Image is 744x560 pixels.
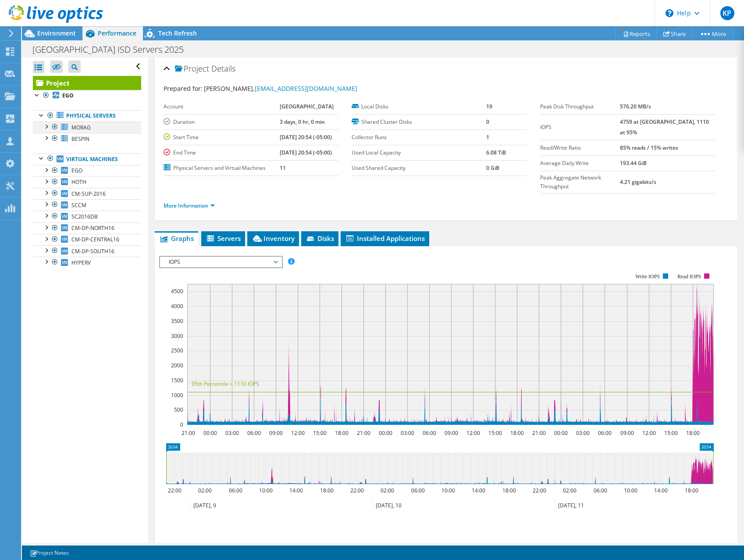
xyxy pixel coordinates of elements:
[171,302,183,310] text: 4000
[203,429,217,437] text: 00:00
[33,122,141,133] a: MORAG
[472,487,485,494] text: 14:00
[247,429,261,437] text: 06:00
[280,118,325,126] b: 3 days, 0 hr, 0 min
[204,84,357,93] span: [PERSON_NAME],
[171,317,183,325] text: 3500
[441,487,455,494] text: 10:00
[486,103,492,110] b: 19
[642,429,656,437] text: 12:00
[620,103,651,110] b: 576.20 MB/s
[171,391,183,399] text: 1000
[33,165,141,176] a: EGO
[180,421,183,428] text: 0
[37,29,76,37] span: Environment
[71,178,86,186] span: HOTH
[620,429,634,437] text: 09:00
[33,90,141,101] a: EGO
[164,148,280,157] label: End Time
[229,487,242,494] text: 06:00
[620,144,678,151] b: 85% reads / 15% writes
[445,429,458,437] text: 09:00
[350,487,364,494] text: 22:00
[510,429,524,437] text: 18:00
[540,123,620,132] label: IOPS
[71,248,114,255] span: CM-DP-SOUTH16
[198,487,212,494] text: 02:00
[71,213,98,220] span: SC2016DB
[345,234,425,243] span: Installed Applications
[164,118,280,126] label: Duration
[280,149,332,156] b: [DATE] 20:54 (-05:00)
[615,27,657,40] a: Reports
[532,429,546,437] text: 21:00
[164,133,280,142] label: Start Time
[657,27,693,40] a: Share
[175,65,209,73] span: Project
[33,199,141,211] a: SCCM
[62,92,74,99] b: EGO
[620,118,709,136] b: 4759 at [GEOGRAPHIC_DATA], 1110 at 95%
[486,164,499,172] b: 0 GiB
[33,245,141,257] a: CM-DP-SOUTH16
[686,429,700,437] text: 18:00
[320,487,334,494] text: 18:00
[486,133,489,141] b: 1
[563,487,577,494] text: 02:00
[71,167,82,174] span: EGO
[71,236,119,243] span: CM-DP-CENTRAL16
[379,429,392,437] text: 00:00
[171,332,183,340] text: 3000
[352,102,486,111] label: Local Disks
[33,223,141,234] a: CM-DP-NORTH16
[466,429,480,437] text: 12:00
[685,487,698,494] text: 18:00
[174,406,183,413] text: 500
[192,380,259,388] text: 95th Percentile = 1110 IOPS
[71,224,114,232] span: CM-DP-NORTH16
[33,76,141,90] a: Project
[654,487,668,494] text: 14:00
[33,211,141,222] a: SC2016DB
[620,159,647,167] b: 193.44 GiB
[576,429,590,437] text: 03:00
[720,6,734,20] span: KP
[666,9,673,17] svg: \n
[168,487,182,494] text: 22:00
[164,102,280,111] label: Account
[252,234,295,243] span: Inventory
[540,144,620,152] label: Read/Write Ratio
[488,429,502,437] text: 15:00
[98,29,136,37] span: Performance
[357,429,370,437] text: 21:00
[71,190,106,197] span: CM-SUP-2016
[164,84,203,93] label: Prepared for:
[255,84,357,93] a: [EMAIL_ADDRESS][DOMAIN_NAME]
[71,259,91,266] span: HYPERV
[624,487,637,494] text: 10:00
[352,118,486,126] label: Shared Cluster Disks
[206,234,241,243] span: Servers
[33,110,141,122] a: Physical Servers
[28,45,197,54] h1: [GEOGRAPHIC_DATA] ISD Servers 2025
[352,164,486,172] label: Used Shared Capacity
[486,149,506,156] b: 6.08 TiB
[259,487,273,494] text: 10:00
[289,487,303,494] text: 14:00
[423,429,436,437] text: 06:00
[401,429,414,437] text: 03:00
[159,234,194,243] span: Graphs
[554,429,568,437] text: 00:00
[280,103,334,110] b: [GEOGRAPHIC_DATA]
[313,429,327,437] text: 15:00
[33,234,141,245] a: CM-DP-CENTRAL16
[280,133,332,141] b: [DATE] 20:54 (-05:00)
[540,102,620,111] label: Peak Disk Throughput
[33,153,141,165] a: Virtual Machines
[24,547,75,558] a: Project Notes
[158,29,197,37] span: Tech Refresh
[540,159,620,168] label: Average Daily Write
[225,429,239,437] text: 03:00
[306,234,334,243] span: Disks
[533,487,546,494] text: 22:00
